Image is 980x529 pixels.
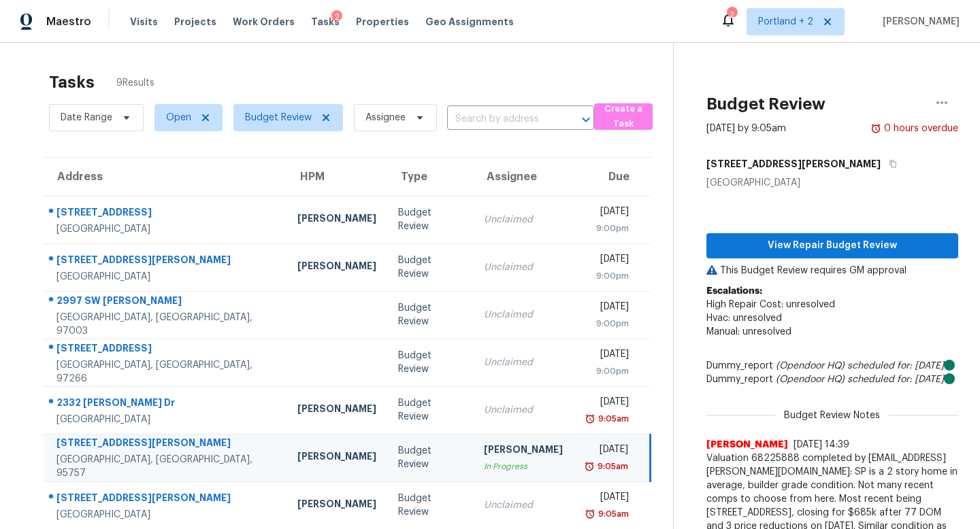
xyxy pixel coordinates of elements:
[585,347,629,364] div: [DATE]
[484,403,563,417] div: Unclaimed
[706,122,786,135] div: [DATE] by 9:05am
[585,412,595,426] img: Overdue Alarm Icon
[870,122,881,135] img: Overdue Alarm Icon
[776,361,845,371] i: (Opendoor HQ)
[706,313,782,323] span: Hvac: unresolved
[166,111,191,124] span: Open
[447,109,556,130] input: Search by address
[717,237,947,254] span: View Repair Budget Review
[311,17,340,27] span: Tasks
[56,270,276,284] div: [GEOGRAPHIC_DATA]
[584,460,595,473] img: Overdue Alarm Icon
[484,356,563,369] div: Unclaimed
[233,15,295,29] span: Work Orders
[706,176,958,190] div: [GEOGRAPHIC_DATA]
[727,8,736,22] div: 2
[297,449,376,466] div: [PERSON_NAME]
[585,364,629,378] div: 9:00pm
[881,152,899,176] button: Copy Address
[174,15,216,29] span: Projects
[585,269,629,283] div: 9:00pm
[473,158,574,196] th: Assignee
[847,361,944,371] i: scheduled for: [DATE]
[130,15,158,29] span: Visits
[706,97,826,111] h2: Budget Review
[601,101,646,133] span: Create a Task
[706,233,958,258] button: View Repair Budget Review
[245,111,312,124] span: Budget Review
[576,110,595,129] button: Open
[56,508,276,522] div: [GEOGRAPHIC_DATA]
[484,443,563,460] div: [PERSON_NAME]
[398,254,462,281] div: Budget Review
[484,460,563,473] div: In Progress
[706,327,791,337] span: Manual: unresolved
[56,413,276,426] div: [GEOGRAPHIC_DATA]
[484,498,563,512] div: Unclaimed
[297,497,376,514] div: [PERSON_NAME]
[331,10,342,24] div: 2
[595,507,629,521] div: 9:05am
[484,213,563,226] div: Unclaimed
[706,373,958,386] div: Dummy_report
[398,492,462,519] div: Budget Review
[484,260,563,274] div: Unclaimed
[46,15,91,29] span: Maestro
[847,375,944,384] i: scheduled for: [DATE]
[56,341,276,358] div: [STREET_ADDRESS]
[484,308,563,322] div: Unclaimed
[297,402,376,419] div: [PERSON_NAME]
[595,460,628,473] div: 9:05am
[425,15,514,29] span: Geo Assignments
[585,252,629,269] div: [DATE]
[595,412,629,426] div: 9:05am
[387,158,473,196] th: Type
[56,205,276,222] div: [STREET_ADDRESS]
[56,358,276,386] div: [GEOGRAPHIC_DATA], [GEOGRAPHIC_DATA], 97266
[56,396,276,413] div: 2332 [PERSON_NAME] Dr
[585,443,628,460] div: [DATE]
[776,375,845,384] i: (Opendoor HQ)
[585,490,629,507] div: [DATE]
[49,75,95,89] h2: Tasks
[881,122,958,135] div: 0 hours overdue
[706,264,958,277] p: This Budget Review requires GM approval
[297,211,376,228] div: [PERSON_NAME]
[356,15,409,29] span: Properties
[758,15,813,29] span: Portland + 2
[56,253,276,270] div: [STREET_ADDRESS][PERSON_NAME]
[398,349,462,376] div: Budget Review
[706,359,958,373] div: Dummy_report
[585,317,629,330] div: 9:00pm
[574,158,650,196] th: Due
[398,444,462,471] div: Budget Review
[794,440,849,449] span: [DATE] 14:39
[56,222,276,236] div: [GEOGRAPHIC_DATA]
[585,205,629,222] div: [DATE]
[56,294,276,311] div: 2997 SW [PERSON_NAME]
[398,396,462,424] div: Budget Review
[365,111,406,124] span: Assignee
[706,157,881,171] h5: [STREET_ADDRESS][PERSON_NAME]
[398,301,462,328] div: Budget Review
[287,158,387,196] th: HPM
[56,491,276,508] div: [STREET_ADDRESS][PERSON_NAME]
[706,286,762,296] b: Escalations:
[44,158,287,196] th: Address
[585,300,629,317] div: [DATE]
[56,436,276,453] div: [STREET_ADDRESS][PERSON_NAME]
[877,15,960,29] span: [PERSON_NAME]
[585,395,629,412] div: [DATE]
[585,507,595,521] img: Overdue Alarm Icon
[116,76,154,90] span: 9 Results
[776,409,888,422] span: Budget Review Notes
[398,206,462,233] div: Budget Review
[594,103,653,130] button: Create a Task
[297,259,376,276] div: [PERSON_NAME]
[56,311,276,338] div: [GEOGRAPHIC_DATA], [GEOGRAPHIC_DATA], 97003
[585,222,629,235] div: 9:00pm
[706,300,835,309] span: High Repair Cost: unresolved
[61,111,112,124] span: Date Range
[56,453,276,480] div: [GEOGRAPHIC_DATA], [GEOGRAPHIC_DATA], 95757
[706,438,788,451] span: [PERSON_NAME]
